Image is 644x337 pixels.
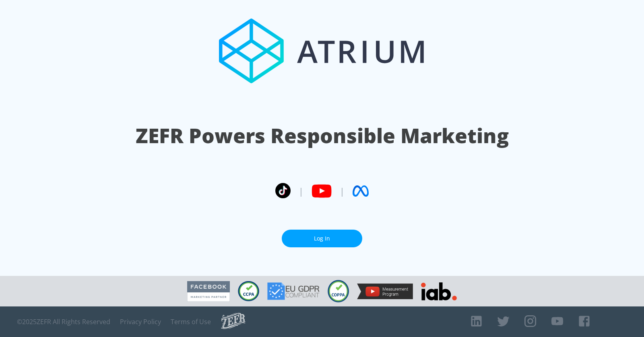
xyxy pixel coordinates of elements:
a: Terms of Use [171,318,211,326]
img: GDPR Compliant [267,282,320,300]
img: IAB [421,282,457,300]
span: | [299,185,303,197]
span: | [340,185,345,197]
a: Privacy Policy [120,318,161,326]
img: Facebook Marketing Partner [187,281,230,302]
img: YouTube Measurement Program [357,284,413,299]
span: © 2025 ZEFR All Rights Reserved [17,318,110,326]
img: COPPA Compliant [328,280,349,302]
img: CCPA Compliant [238,281,259,301]
h1: ZEFR Powers Responsible Marketing [136,122,509,150]
a: Log In [282,230,362,248]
